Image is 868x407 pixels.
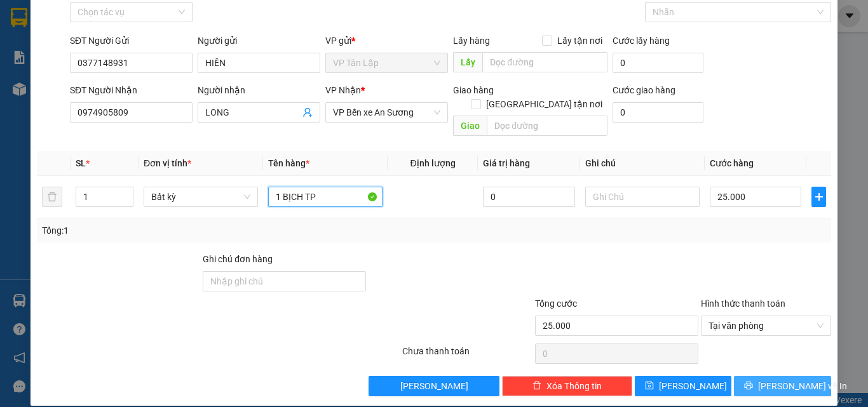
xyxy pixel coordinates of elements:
[369,376,499,396] button: [PERSON_NAME]
[100,38,175,54] span: 01 Võ Văn Truyện, KP.1, Phường 2
[453,116,487,136] span: Giao
[100,20,171,36] span: Bến xe [GEOGRAPHIC_DATA]
[585,187,700,207] input: Ghi Chú
[401,344,534,366] div: Chưa thanh toán
[709,316,824,335] span: Tại văn phòng
[4,92,78,100] span: In ngày:
[613,85,675,95] label: Cước giao hàng
[580,151,705,176] th: Ghi chú
[645,381,654,391] span: save
[453,52,482,72] span: Lấy
[481,97,607,111] span: [GEOGRAPHIC_DATA] tận nơi
[100,57,156,64] span: Hotline: 19001152
[400,379,468,393] span: [PERSON_NAME]
[302,107,313,117] span: user-add
[710,158,754,168] span: Cước hàng
[483,158,530,168] span: Giá trị hàng
[203,271,366,291] input: Ghi chú đơn hàng
[70,83,193,97] div: SĐT Người Nhận
[482,52,607,72] input: Dọc đường
[4,82,132,90] span: [PERSON_NAME]:
[64,81,132,90] span: VPTL1309250002
[151,187,250,206] span: Bất kỳ
[34,69,156,79] span: -----------------------------------------
[734,376,831,396] button: printer[PERSON_NAME] và In
[535,298,577,309] span: Tổng cước
[42,187,62,207] button: delete
[268,187,383,207] input: VD: Bàn, Ghế
[659,379,727,393] span: [PERSON_NAME]
[333,103,440,122] span: VP Bến xe An Sương
[487,116,607,136] input: Dọc đường
[76,158,86,168] span: SL
[613,102,703,123] input: Cước giao hàng
[758,379,847,393] span: [PERSON_NAME] và In
[144,158,191,168] span: Đơn vị tính
[811,187,826,207] button: plus
[812,192,825,202] span: plus
[701,298,785,309] label: Hình thức thanh toán
[502,376,632,396] button: deleteXóa Thông tin
[613,36,670,46] label: Cước lấy hàng
[70,34,193,48] div: SĐT Người Gửi
[42,224,336,237] div: Tổng: 1
[333,53,440,72] span: VP Tân Lập
[100,7,174,18] strong: ĐỒNG PHƯỚC
[532,381,541,391] span: delete
[744,381,753,391] span: printer
[198,34,320,48] div: Người gửi
[268,158,309,168] span: Tên hàng
[613,53,703,73] input: Cước lấy hàng
[546,379,602,393] span: Xóa Thông tin
[325,85,361,95] span: VP Nhận
[453,85,494,95] span: Giao hàng
[410,158,455,168] span: Định lượng
[552,34,607,48] span: Lấy tận nơi
[28,92,78,100] span: 10:12:06 [DATE]
[635,376,732,396] button: save[PERSON_NAME]
[198,83,320,97] div: Người nhận
[4,8,61,63] img: logo
[483,187,574,207] input: 0
[325,34,448,48] div: VP gửi
[203,254,273,264] label: Ghi chú đơn hàng
[453,36,490,46] span: Lấy hàng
